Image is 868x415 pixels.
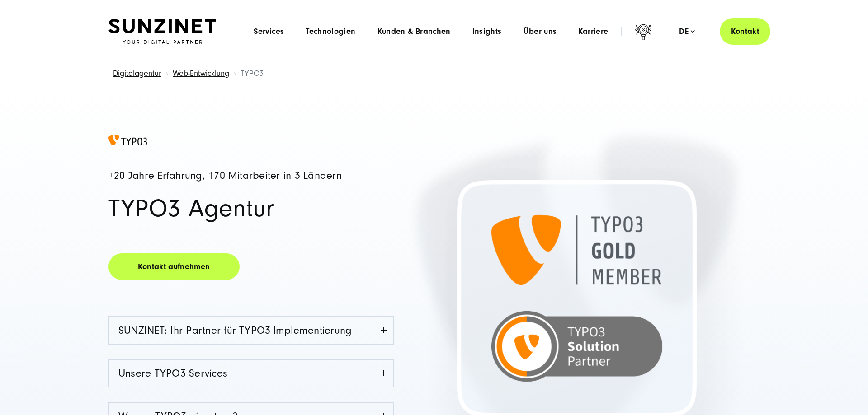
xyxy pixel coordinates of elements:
img: TYPO3 Agentur Logo farbig [108,135,147,146]
a: Digitalagentur [113,69,161,78]
a: Unsere TYPO3 Services [109,360,393,387]
a: SUNZINET: Ihr Partner für TYPO3-Implementierung [109,317,393,344]
a: Kunden & Branchen [377,27,451,36]
a: Services [254,27,284,36]
a: Karriere [578,27,608,36]
a: Web-Entwicklung [173,69,229,78]
h1: TYPO3 Agentur [108,196,394,221]
a: Kontakt aufnehmen [108,253,240,280]
a: Über uns [524,27,557,36]
a: Kontakt [720,18,770,45]
h4: +20 Jahre Erfahrung, 170 Mitarbeiter in 3 Ländern [108,170,394,182]
img: SUNZINET Full Service Digital Agentur [108,19,216,44]
a: Insights [472,27,502,36]
div: de [679,27,695,36]
span: TYPO3 [241,69,264,78]
a: Technologien [306,27,355,36]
